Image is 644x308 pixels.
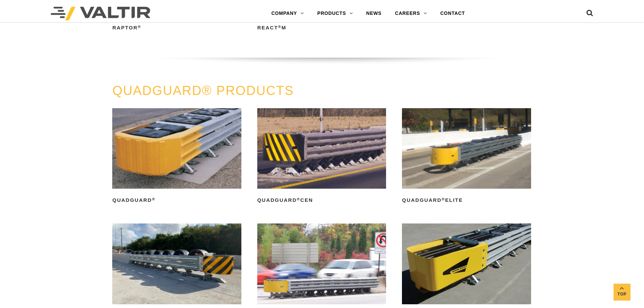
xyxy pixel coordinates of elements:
[278,25,282,29] sup: ®
[614,290,630,298] span: Top
[112,195,241,206] h2: QuadGuard
[257,23,386,33] h2: REACT M
[614,284,630,301] a: Top
[359,7,388,20] a: NEWS
[257,195,386,206] h2: QuadGuard CEN
[433,7,472,20] a: CONTACT
[257,108,386,206] a: QuadGuard®CEN
[311,7,360,20] a: PRODUCTS
[138,25,141,29] sup: ®
[112,108,241,206] a: QuadGuard®
[402,195,531,206] h2: QuadGuard Elite
[265,7,311,20] a: COMPANY
[112,23,241,33] h2: RAPTOR
[297,197,300,201] sup: ®
[152,197,156,201] sup: ®
[402,108,531,206] a: QuadGuard®Elite
[112,84,294,98] a: QUADGUARD® PRODUCTS
[51,7,150,20] img: Valtir
[442,197,445,201] sup: ®
[388,7,434,20] a: CAREERS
